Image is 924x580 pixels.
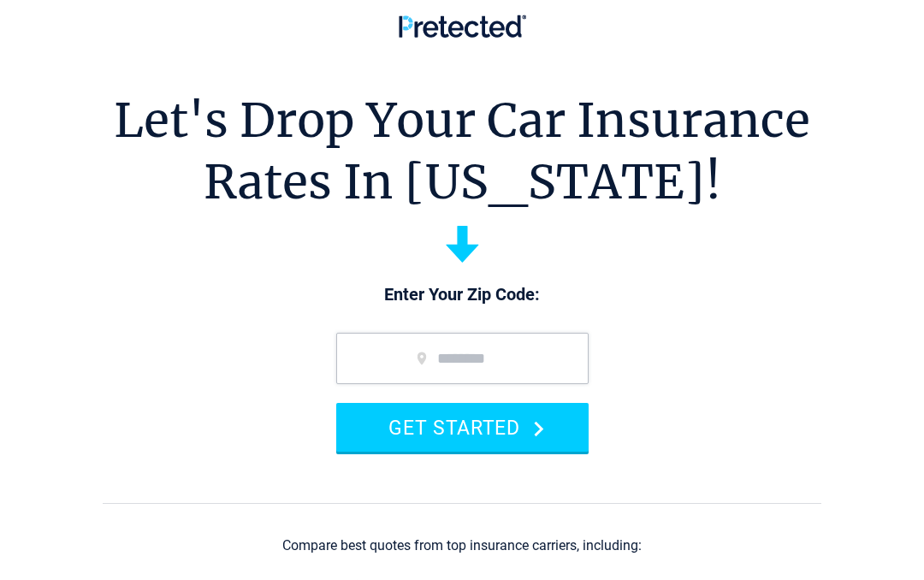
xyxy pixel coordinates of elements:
[282,538,642,553] div: Compare best quotes from top insurance carriers, including:
[319,283,606,307] p: Enter Your Zip Code:
[336,403,589,452] button: GET STARTED
[114,90,810,213] h1: Let's Drop Your Car Insurance Rates In [US_STATE]!
[336,333,589,384] input: zip code
[399,15,526,38] img: Pretected Logo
